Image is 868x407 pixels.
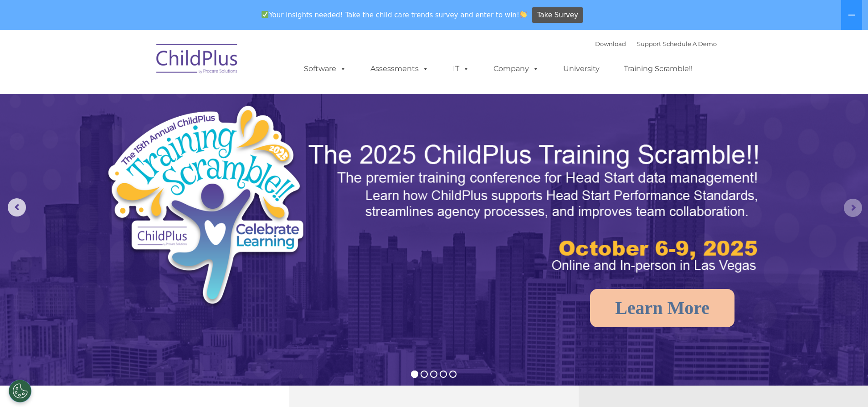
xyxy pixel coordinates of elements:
a: Download [595,40,626,47]
a: Company [484,60,548,78]
font: | [595,40,717,47]
span: Your insights needed! Take the child care trends survey and enter to win! [258,6,531,24]
a: Schedule A Demo [663,40,717,47]
span: Phone number [127,98,165,104]
img: ✅ [262,11,268,18]
a: Support [637,40,661,47]
img: 👏 [520,11,527,18]
a: Assessments [361,60,438,78]
a: IT [444,60,478,78]
span: Take Survey [537,7,578,23]
span: Last name [127,60,154,67]
a: Training Scramble!! [615,60,702,78]
img: ChildPlus by Procare Solutions [152,37,243,83]
a: Learn More [590,289,734,327]
a: University [554,60,609,78]
a: Take Survey [532,7,583,23]
button: Cookies Settings [9,380,31,402]
a: Software [295,60,355,78]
